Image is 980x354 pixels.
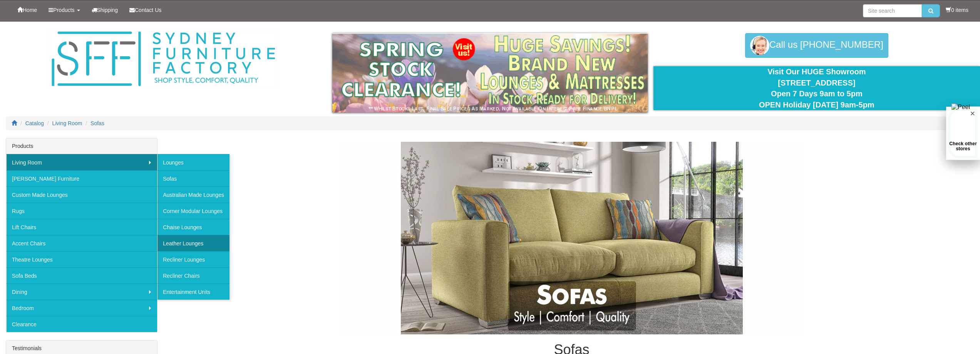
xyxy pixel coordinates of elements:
img: Sydney Furniture Factory [48,29,279,89]
a: Leather Lounges [157,235,230,251]
div: Visit Our HUGE Showroom [STREET_ADDRESS] Open 7 Days 9am to 5pm OPEN Holiday [DATE] 9am-5pm [659,66,974,110]
span: Contact Us [135,7,161,13]
a: Living Room [52,120,82,126]
a: Recliner Chairs [157,267,230,284]
span: Shipping [97,7,118,13]
a: Dining [6,284,157,300]
a: Sofas [90,120,104,126]
span: Products [53,7,74,13]
a: Products [43,0,85,20]
a: Contact Us [124,0,167,20]
a: Accent Chairs [6,235,157,251]
a: Bedroom [6,300,157,316]
input: Site search [863,4,922,17]
a: Shipping [86,0,124,20]
img: Sofas [341,142,803,334]
a: Rugs [6,203,157,219]
a: Australian Made Lounges [157,186,230,203]
a: Catalog [25,120,44,126]
a: Clearance [6,316,157,332]
a: Entertainment Units [157,284,230,300]
img: spring-sale.gif [332,33,647,112]
li: 0 items [946,6,968,14]
a: Sofa Beds [6,267,157,284]
a: Lift Chairs [6,219,157,235]
a: Corner Modular Lounges [157,203,230,219]
a: Custom Made Lounges [6,186,157,203]
a: [PERSON_NAME] Furniture [6,170,157,186]
div: Products [6,138,157,154]
a: Theatre Lounges [6,251,157,267]
a: Home [12,0,43,20]
a: Living Room [6,154,157,170]
span: Home [23,7,37,13]
a: Sofas [157,170,230,186]
a: Lounges [157,154,230,170]
a: Chaise Lounges [157,219,230,235]
a: Recliner Lounges [157,251,230,267]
